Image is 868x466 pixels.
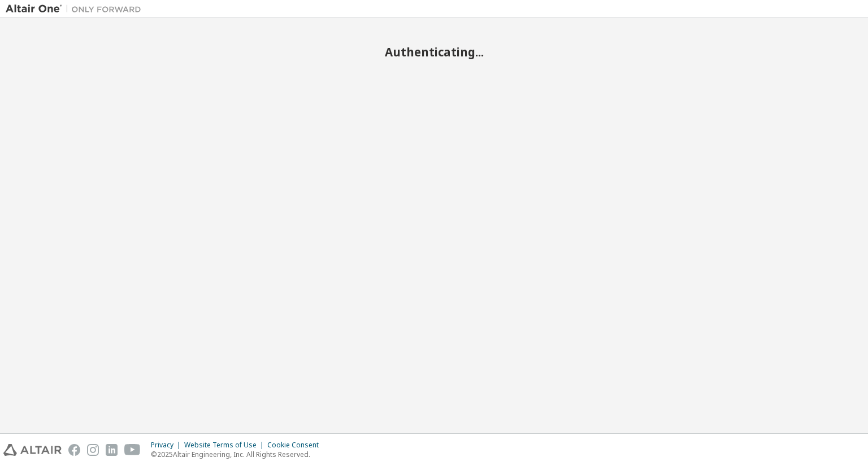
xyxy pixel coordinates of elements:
[6,3,147,15] img: Altair One
[151,450,325,459] p: © 2025 Altair Engineering, Inc. All Rights Reserved.
[124,444,141,456] img: youtube.svg
[151,441,184,450] div: Privacy
[3,444,62,456] img: altair_logo.svg
[68,444,80,456] img: facebook.svg
[184,441,267,450] div: Website Terms of Use
[106,444,118,456] img: linkedin.svg
[6,45,862,59] h2: Authenticating...
[267,441,325,450] div: Cookie Consent
[87,444,99,456] img: instagram.svg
